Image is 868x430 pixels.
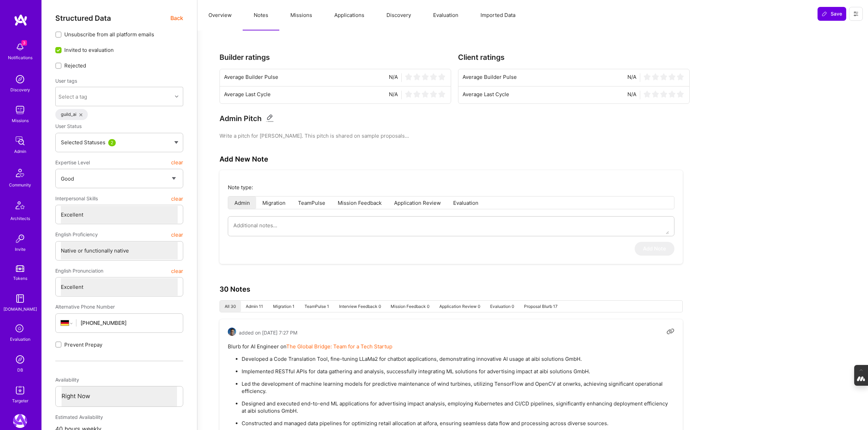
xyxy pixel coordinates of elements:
p: Constructed and managed data pipelines for optimizing retail allocation at aifora, ensuring seaml... [242,420,674,427]
img: admin teamwork [13,134,27,148]
img: star [644,91,651,98]
button: clear [171,265,183,277]
span: Alternative Phone Number [55,304,115,310]
span: N/A [389,91,398,99]
img: star [430,73,437,80]
span: added on [DATE] 7:27 PM [239,329,297,336]
div: 2 [108,139,116,146]
div: Community [9,181,31,189]
li: TeamPulse [292,196,332,209]
button: Save [818,7,846,21]
img: star [669,91,675,98]
span: Structured Data [55,14,111,22]
span: User Status [55,123,82,129]
pre: Write a pitch for [PERSON_NAME]. This pitch is shared on sample proposals... [220,132,690,139]
span: Rejected [64,62,86,69]
img: Invite [13,232,27,246]
i: icon Chevron [175,95,178,98]
div: guild_ai [55,109,88,120]
button: clear [171,156,183,169]
div: Architects [10,215,30,222]
span: Prevent Prepay [64,341,102,348]
i: icon SelectionTeam [13,322,27,336]
img: teamwork [13,103,27,117]
img: star [430,91,437,98]
img: User Avatar [228,328,236,336]
a: A.Team: Leading A.Team's Marketing & DemandGen [11,414,29,428]
li: Evaluation [447,196,485,209]
span: English Proficiency [55,228,98,241]
img: discovery [13,72,27,86]
input: +1 (000) 000-0000 [81,314,178,332]
p: Developed a Code Translation Tool, fine-tuning LLaMa2 for chatbot applications, demonstrating inn... [242,355,674,363]
span: Selected Statuses [61,139,105,146]
img: A.Team: Leading A.Team's Marketing & DemandGen [13,414,27,428]
img: Skill Targeter [13,383,27,397]
div: Admin [14,148,26,155]
i: Copy link [666,328,674,336]
img: caret [174,141,178,144]
img: star [413,91,420,98]
span: Average Last Cycle [224,91,271,99]
img: tokens [16,265,24,272]
img: Architects [12,198,28,215]
img: star [413,73,420,80]
li: Migration 1 [268,301,300,312]
li: Proposal Blurb 17 [519,301,562,312]
div: [DOMAIN_NAME] [3,305,37,313]
a: User Avatar [228,328,236,338]
p: Implemented RESTful APIs for data gathering and analysis, successfully integrating ML solutions f... [242,368,674,375]
img: star [677,73,684,80]
p: Led the development of machine learning models for predictive maintenance of wind turbines, utili... [242,380,674,395]
i: icon Close [80,113,82,116]
button: clear [171,192,183,205]
span: 3 [21,40,27,46]
li: Migration [256,196,292,209]
img: star [660,73,667,80]
li: Interview Feedback 0 [334,301,386,312]
div: DB [17,366,23,374]
h3: Admin Pitch [220,114,262,123]
img: logo [14,14,28,26]
span: Expertise Level [55,156,90,169]
span: Invited to evaluation [64,46,114,54]
li: Evaluation 0 [485,301,519,312]
div: Evaluation [10,336,30,343]
div: Discovery [10,86,30,93]
li: Mission Feedback 0 [386,301,435,312]
h3: Client ratings [458,53,690,62]
img: Admin Search [13,353,27,366]
img: bell [13,40,27,54]
li: Mission Feedback [332,196,388,209]
div: Availability [55,374,183,386]
li: Admin 11 [241,301,268,312]
span: English Pronunciation [55,265,103,277]
button: clear [171,228,183,241]
img: star [405,91,412,98]
span: N/A [627,73,636,82]
p: Designed and executed end-to-end ML applications for advertising impact analysis, employing Kuber... [242,400,674,414]
span: Average Builder Pulse [463,73,517,82]
div: Select a tag [58,93,87,100]
img: star [652,91,659,98]
img: star [422,91,429,98]
img: star [422,73,429,80]
img: star [405,73,412,80]
img: star [677,91,684,98]
div: Notifications [8,54,32,61]
img: star [660,91,667,98]
div: Invite [15,246,26,253]
img: guide book [13,292,27,305]
i: Edit [266,114,274,122]
span: N/A [389,73,398,82]
div: Missions [12,117,29,124]
button: Add Note [635,242,674,256]
li: All 30 [220,301,241,312]
span: Average Builder Pulse [224,73,278,82]
li: TeamPulse 1 [299,301,334,312]
li: Application Review [388,196,447,209]
img: star [438,91,445,98]
img: star [669,73,675,80]
div: Tokens [13,275,27,282]
li: Admin [228,196,256,209]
